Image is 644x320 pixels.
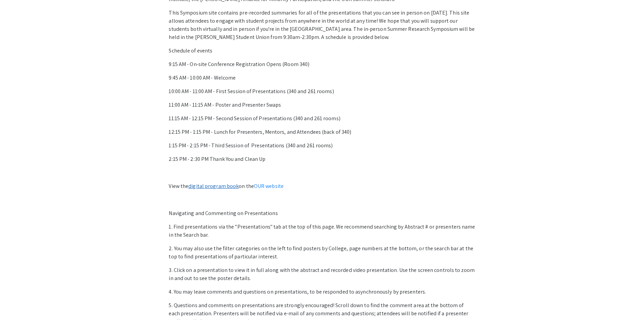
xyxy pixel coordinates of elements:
p: 11:15 AM - 12:15 PM - Second Session of Presentations (340 and 261 rooms) [169,114,475,123]
p: 3. Click on a presentation to view it in full along with the abstract and recorded video presenta... [169,266,475,282]
p: This Symposium site contains pre-recorded summaries for all of the presentations that you can see... [169,9,475,41]
p: 9:45 AM - 10:00 AM - Welcome [169,74,475,82]
iframe: Chat [5,290,29,315]
p: Navigating and Commenting on Presentations [169,209,475,217]
p: 2. You may also use the filter categories on the left to find posters by College, page numbers at... [169,244,475,261]
p: 1:15 PM - 2:15 PM - Third Session of Presentations (340 and 261 rooms) [169,142,475,150]
p: Schedule of events [169,47,475,55]
p: 1. Find presentations via the "Presentations" tab at the top of this page. We recommend searching... [169,223,475,239]
p: 2:15 PM - 2:30 PM Thank You and Clean Up [169,155,475,163]
p: 11:00 AM - 11:15 AM - Poster and Presenter Swaps [169,101,475,109]
p: 9:15 AM - On-site Conference Registration Opens (Room 340) [169,60,475,68]
p: View the on the [169,182,475,190]
a: digital program book [188,183,239,190]
a: OUR website [254,183,284,190]
p: 10:00 AM - 11:00 AM - First Session of Presentations (340 and 261 rooms) [169,87,475,95]
p: 4. You may leave comments and questions on presentations, to be responded to asynchronously by pr... [169,288,475,296]
p: 12:15 PM - 1:15 PM - Lunch for Presenters, Mentors, and Attendees (back of 340) [169,128,475,136]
